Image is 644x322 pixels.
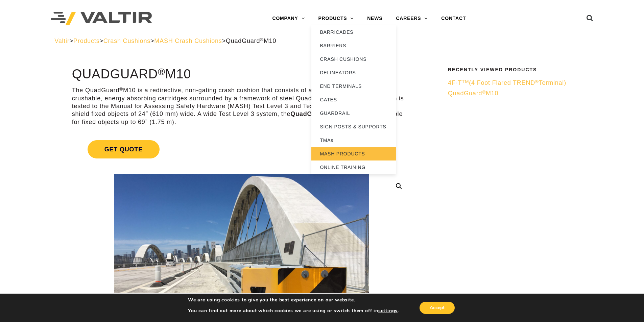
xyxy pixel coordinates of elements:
[482,90,486,95] sup: ®
[360,12,389,25] a: NEWS
[226,38,276,44] span: QuadGuard M10
[535,79,539,84] sup: ®
[311,106,396,120] a: GUARDRAIL
[88,140,160,158] span: Get Quote
[311,160,396,174] a: ONLINE TRAINING
[448,90,585,97] a: QuadGuard®M10
[265,12,311,25] a: COMPANY
[311,93,396,106] a: GATES
[389,12,434,25] a: CAREERS
[311,79,396,93] a: END TERMINALS
[54,38,69,44] a: Valtir
[51,12,152,26] img: Valtir
[434,12,473,25] a: CONTACT
[420,302,455,314] button: Accept
[448,79,585,87] a: 4F-TTM(4 Foot Flared TREND®Terminal)
[188,308,399,314] p: You can find out more about which cookies we are using or switch them off in .
[103,38,150,44] a: Crash Cushions
[462,79,469,84] sup: TM
[311,39,396,52] a: BARRIERS
[54,37,590,45] div: > > > >
[260,37,264,42] sup: ®
[154,38,222,44] a: MASH Crash Cushions
[448,90,498,97] span: QuadGuard M10
[158,66,165,77] sup: ®
[311,147,396,160] a: MASH PRODUCTS
[448,79,566,86] span: 4F-T (4 Foot Flared TREND Terminal)
[311,52,396,66] a: CRASH CUSHIONS
[311,120,396,133] a: SIGN POSTS & SUPPORTS
[378,308,398,314] button: settings
[311,25,396,39] a: BARRICADES
[72,67,411,81] h1: QuadGuard M10
[448,67,585,72] h2: Recently Viewed Products
[290,110,351,117] strong: QuadGuard M Wide
[311,133,396,147] a: TMAs
[311,12,360,25] a: PRODUCTS
[188,297,399,303] p: We are using cookies to give you the best experience on our website.
[73,38,99,44] a: Products
[311,66,396,79] a: DELINEATORS
[72,86,411,126] p: The QuadGuard M10 is a redirective, non-gating crash cushion that consists of an engineered steel...
[72,132,411,167] a: Get Quote
[119,86,123,92] sup: ®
